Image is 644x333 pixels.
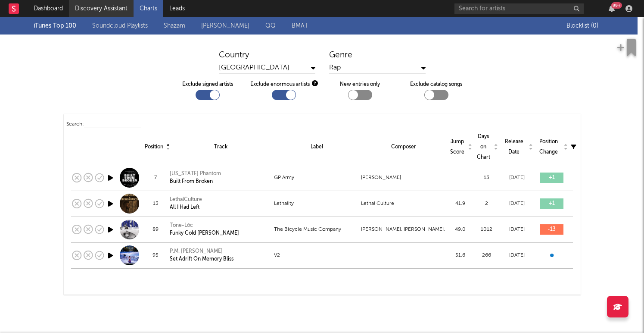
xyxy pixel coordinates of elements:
a: LethalCultureAll I Had Left [170,196,202,211]
div: The Bicycle Music Company [274,224,359,235]
div: 266 [474,250,499,261]
div: 1012 [474,224,499,235]
td: 41.9 [447,191,473,217]
td: 51.6 [447,242,473,268]
div: Position Change [536,137,567,157]
div: GP Army [274,173,359,183]
a: QQ [265,21,276,31]
div: + 1 [540,198,563,209]
div: + 1 [540,173,563,183]
div: Track [171,142,271,152]
div: V2 [274,250,359,261]
td: [DATE] [499,242,534,268]
div: [US_STATE] Phantom [170,170,221,178]
a: Tone-LōcFunky Cold [PERSON_NAME] [170,222,239,237]
div: Label [275,142,358,152]
div: Jump Score [449,137,471,157]
div: P.M. [PERSON_NAME] [170,248,233,255]
td: [DATE] [499,191,534,217]
div: Days on Chart [476,132,498,163]
a: [PERSON_NAME] [201,21,249,31]
div: Lethality [274,198,359,209]
div: 95 [143,250,168,261]
label: Exclude catalog songs [410,79,462,90]
div: - 13 [540,224,563,235]
div: Built From Broken [170,178,221,185]
div: [PERSON_NAME] [361,173,446,183]
div: 99 + [611,2,622,9]
button: 99+ [609,5,615,12]
div: All I Had Left [170,204,202,211]
label: Exclude signed artists [182,79,233,90]
div: 89 [143,224,168,235]
div: LethalCulture [170,196,202,204]
a: Soundcloud Playlists [92,21,148,31]
td: [DATE] [499,217,534,242]
div: Set Adrift On Memory Bliss [170,255,233,263]
div: Funky Cold [PERSON_NAME] [170,229,239,237]
div: Country [219,50,315,60]
a: Shazam [164,21,185,31]
div: Genre [329,50,426,60]
div: Composer [362,142,445,152]
button: Exclude enormous artists [312,80,318,86]
div: 13 [474,173,499,183]
a: [US_STATE] PhantomBuilt From Broken [170,170,221,185]
div: [PERSON_NAME], [PERSON_NAME], [PERSON_NAME] [361,224,446,235]
span: Blocklist [566,23,604,29]
a: P.M. [PERSON_NAME]Set Adrift On Memory Bliss [170,248,233,263]
td: 49.0 [447,217,473,242]
div: Tone-Lōc [170,222,239,229]
div: Lethal Culture [361,198,446,209]
div: 7 [143,173,168,183]
div: Position [145,142,167,152]
div: 2 [474,198,499,209]
div: 13 [143,198,168,209]
input: Search for artists [454,3,584,14]
div: Exclude enormous artists [250,79,318,90]
span: Search: [66,122,84,127]
a: BMAT [292,21,308,31]
div: [GEOGRAPHIC_DATA] [219,63,315,73]
label: New entries only [340,79,380,90]
td: [DATE] [499,165,534,191]
span: ( 0 ) [591,21,604,31]
div: Release Date [501,137,532,157]
div: Rap [329,63,426,73]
